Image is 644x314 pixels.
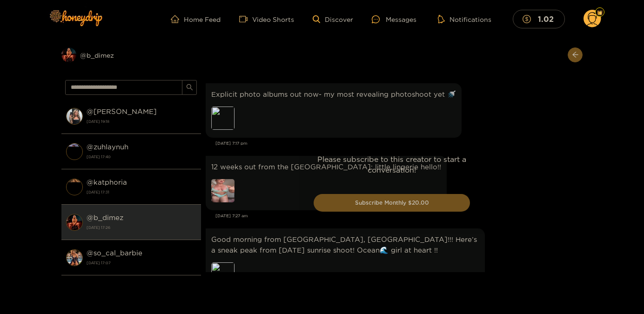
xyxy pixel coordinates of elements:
[87,223,196,232] strong: [DATE] 17:26
[87,214,123,221] strong: @ b_dimez
[87,249,142,257] strong: @ so_cal_barbie
[87,178,127,186] strong: @ katphoria
[523,15,536,23] span: dollar
[182,80,197,95] button: search
[572,51,579,59] span: arrow-left
[171,15,184,23] span: home
[87,107,157,115] strong: @ [PERSON_NAME]
[87,188,196,196] strong: [DATE] 17:31
[66,214,83,231] img: conversation
[87,143,128,151] strong: @ zuhlaynuh
[513,10,565,28] button: 1.02
[239,15,294,23] a: Video Shorts
[239,15,252,23] span: video-camera
[66,108,83,125] img: conversation
[597,10,603,15] img: Fan Level
[313,15,353,23] a: Discover
[61,47,201,62] div: @b_dimez
[87,259,196,267] strong: [DATE] 17:07
[171,15,221,23] a: Home Feed
[87,153,196,161] strong: [DATE] 17:40
[435,14,494,24] button: Notifications
[186,84,193,92] span: search
[568,47,583,62] button: arrow-left
[314,154,470,175] p: Please subscribe to this creator to start a conversation!
[87,117,196,126] strong: [DATE] 19:18
[314,194,470,212] button: Subscribe Monthly $20.00
[537,14,555,24] mark: 1.02
[66,249,83,266] img: conversation
[66,179,83,195] img: conversation
[66,143,83,160] img: conversation
[372,14,416,25] div: Messages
